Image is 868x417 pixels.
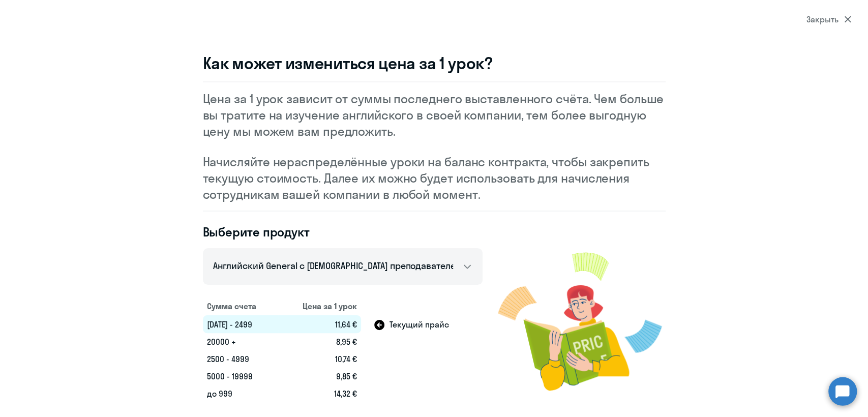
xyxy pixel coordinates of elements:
[279,297,361,315] th: Цена за 1 урок
[203,315,279,333] td: [DATE] - 2499
[203,91,666,139] p: Цена за 1 урок зависит от суммы последнего выставленного счёта. Чем больше вы тратите на изучение...
[279,385,361,402] td: 14,32 €
[203,368,279,385] td: 5000 - 19999
[279,368,361,385] td: 9,85 €
[203,333,279,350] td: 20000 +
[806,13,851,25] div: Закрыть
[279,315,361,333] td: 11,64 €
[203,350,279,368] td: 2500 - 4999
[203,224,483,240] h4: Выберите продукт
[279,333,361,350] td: 8,95 €
[279,350,361,368] td: 10,74 €
[498,240,666,402] img: modal-image.png
[203,154,666,202] p: Начисляйте нераспределённые уроки на баланс контракта, чтобы закрепить текущую стоимость. Далее и...
[203,53,666,73] h3: Как может измениться цена за 1 урок?
[203,297,279,315] th: Сумма счета
[361,315,483,333] td: Текущий прайс
[203,385,279,402] td: до 999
